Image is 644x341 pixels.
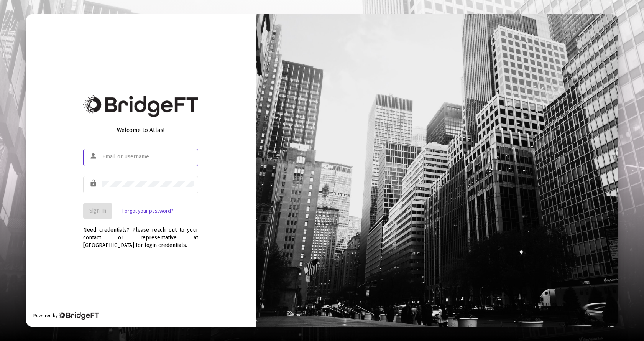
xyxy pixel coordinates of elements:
div: Powered by [33,312,99,320]
img: Bridge Financial Technology Logo [83,95,198,117]
a: Forgot your password? [122,207,173,215]
span: Sign In [89,208,106,214]
button: Sign In [83,203,112,219]
mat-icon: person [89,152,99,161]
input: Email or Username [102,154,194,160]
img: Bridge Financial Technology Logo [59,312,99,320]
mat-icon: lock [89,179,99,188]
div: Welcome to Atlas! [83,126,198,134]
div: Need credentials? Please reach out to your contact or representative at [GEOGRAPHIC_DATA] for log... [83,219,198,249]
